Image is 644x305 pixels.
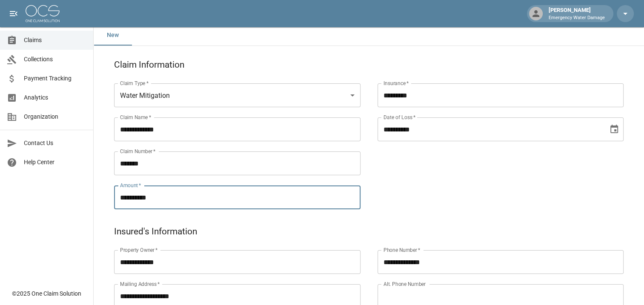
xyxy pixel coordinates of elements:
[545,6,608,21] div: [PERSON_NAME]
[384,280,426,288] label: Alt. Phone Number
[24,112,86,121] span: Organization
[384,246,420,254] label: Phone Number
[549,14,605,22] p: Emergency Water Damage
[120,80,149,87] label: Claim Type
[120,246,158,254] label: Property Owner
[24,139,86,148] span: Contact Us
[384,80,409,87] label: Insurance
[120,148,155,155] label: Claim Number
[5,5,22,22] button: open drawer
[94,25,644,46] div: dynamic tabs
[24,55,86,64] span: Collections
[24,74,86,83] span: Payment Tracking
[94,25,132,46] button: New
[12,289,81,298] div: © 2025 One Claim Solution
[26,5,60,22] img: ocs-logo-white-transparent.png
[24,36,86,45] span: Claims
[120,280,160,288] label: Mailing Address
[24,158,86,167] span: Help Center
[384,114,415,121] label: Date of Loss
[606,121,623,138] button: Choose date, selected date is Aug 12, 2025
[24,93,86,102] span: Analytics
[114,83,361,107] div: Water Mitigation
[120,114,151,121] label: Claim Name
[120,182,141,189] label: Amount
